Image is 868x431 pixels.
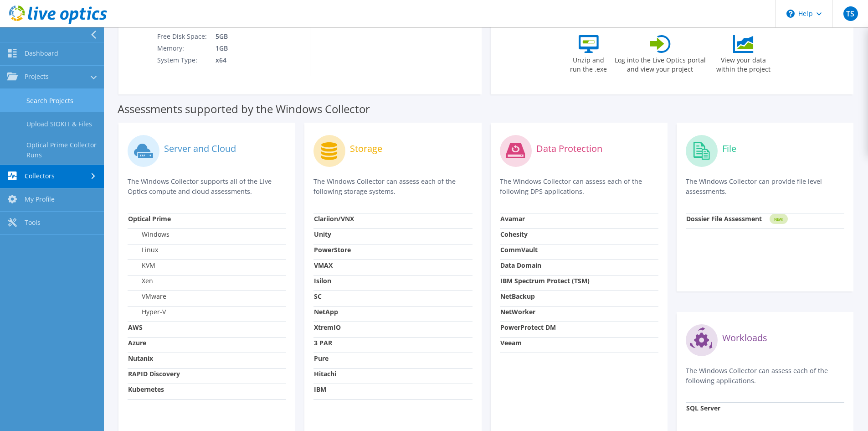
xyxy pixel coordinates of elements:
strong: Avamar [500,214,525,223]
p: The Windows Collector can assess each of the following DPS applications. [500,177,658,197]
td: System Type: [157,54,209,66]
p: The Windows Collector can provide file level assessments. [686,177,844,197]
label: KVM [128,261,155,270]
strong: IBM [314,385,326,394]
strong: SQL Server [686,404,720,412]
strong: Cohesity [500,230,528,239]
label: Storage [350,144,382,153]
strong: 3 PAR [314,338,332,347]
strong: Pure [314,354,329,363]
svg: \n [786,10,795,18]
p: The Windows Collector can assess each of the following applications. [686,366,844,386]
label: Server and Cloud [164,144,236,153]
strong: NetWorker [500,307,535,316]
strong: PowerStore [314,245,351,254]
td: x64 [209,54,273,66]
strong: Clariion/VNX [314,214,354,223]
label: Hyper-V [128,307,166,317]
strong: NetApp [314,307,338,316]
strong: CommVault [500,245,538,254]
strong: Kubernetes [128,385,164,394]
label: Workloads [722,333,767,343]
strong: Unity [314,230,331,239]
strong: PowerProtect DM [500,323,556,332]
strong: SC [314,292,322,301]
td: Free Disk Space: [157,31,209,42]
label: File [722,144,736,153]
td: 1GB [209,42,273,54]
td: Memory: [157,42,209,54]
strong: Hitachi [314,369,336,378]
strong: Optical Prime [128,214,171,223]
strong: XtremIO [314,323,341,332]
p: The Windows Collector supports all of the Live Optics compute and cloud assessments. [128,177,286,197]
strong: Isilon [314,276,331,285]
strong: RAPID Discovery [128,369,180,378]
label: View your data within the project [711,53,776,74]
label: Unzip and run the .exe [568,53,610,74]
label: Linux [128,245,158,254]
strong: Veeam [500,338,522,347]
label: Data Protection [536,144,602,153]
label: VMware [128,292,166,301]
span: TS [843,6,858,21]
label: Assessments supported by the Windows Collector [118,104,370,114]
strong: VMAX [314,261,333,270]
strong: Azure [128,338,146,347]
strong: Nutanix [128,354,153,363]
strong: IBM Spectrum Protect (TSM) [500,276,590,285]
p: The Windows Collector can assess each of the following storage systems. [313,177,472,197]
strong: Dossier File Assessment [686,214,762,223]
strong: Data Domain [500,261,541,270]
label: Xen [128,276,153,286]
td: 5GB [209,31,273,42]
strong: NetBackup [500,292,535,301]
tspan: NEW! [774,217,783,222]
strong: AWS [128,323,143,332]
label: Log into the Live Optics portal and view your project [614,53,706,74]
label: Windows [128,230,169,239]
